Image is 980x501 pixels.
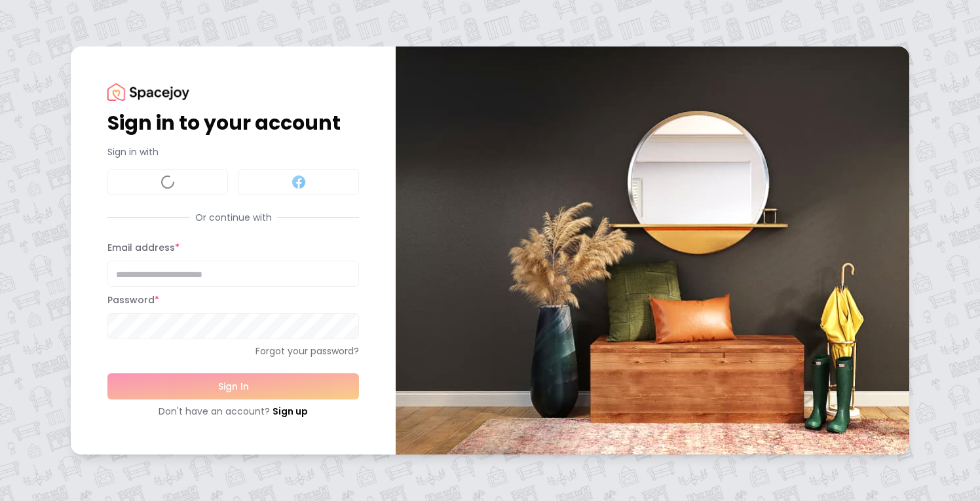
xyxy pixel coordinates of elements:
img: Spacejoy Logo [107,83,189,101]
a: Sign up [273,405,308,418]
span: Or continue with [190,211,277,224]
label: Password [107,293,159,306]
label: Email address [107,241,179,254]
a: Forgot your password? [107,344,359,358]
img: banner [396,46,909,455]
p: Sign in with [107,145,359,158]
div: Don't have an account? [107,405,359,418]
h1: Sign in to your account [107,111,359,135]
